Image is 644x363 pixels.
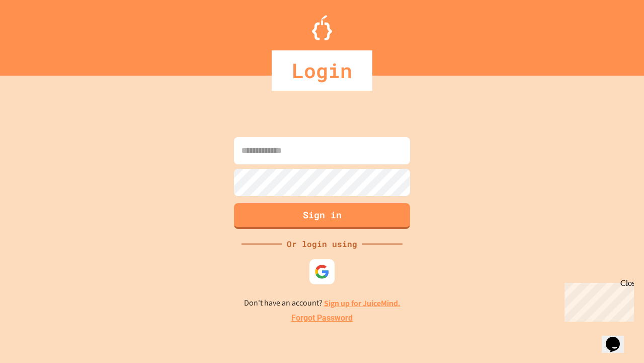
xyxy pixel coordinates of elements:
iframe: chat widget [602,323,634,353]
iframe: chat widget [560,279,634,322]
div: Chat with us now!Close [4,4,69,64]
p: Don't have an account? [244,297,400,310]
button: Sign in [234,203,410,229]
img: Logo.svg [312,15,332,40]
a: Forgot Password [291,312,353,324]
img: google-icon.svg [314,264,330,279]
div: Login [272,50,372,91]
a: Sign up for JuiceMind. [324,298,400,309]
div: Or login using [282,238,362,250]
